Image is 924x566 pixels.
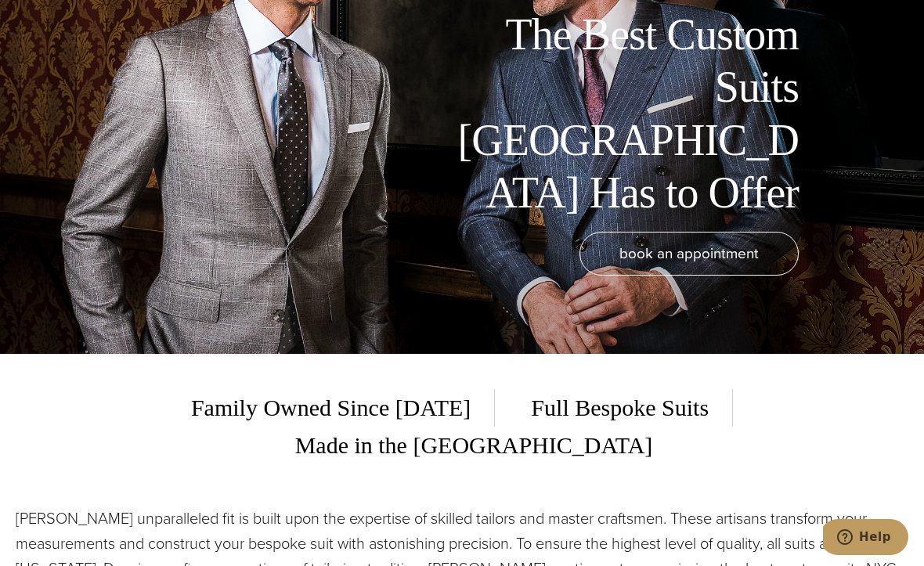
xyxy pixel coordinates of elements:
[823,519,908,558] iframe: Opens a widget where you can chat to one of our agents
[446,9,799,219] h1: The Best Custom Suits [GEOGRAPHIC_DATA] Has to Offer
[507,389,733,427] span: Full Bespoke Suits
[191,389,495,427] span: Family Owned Since [DATE]
[619,242,759,265] span: book an appointment
[272,427,653,465] span: Made in the [GEOGRAPHIC_DATA]
[579,232,799,276] a: book an appointment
